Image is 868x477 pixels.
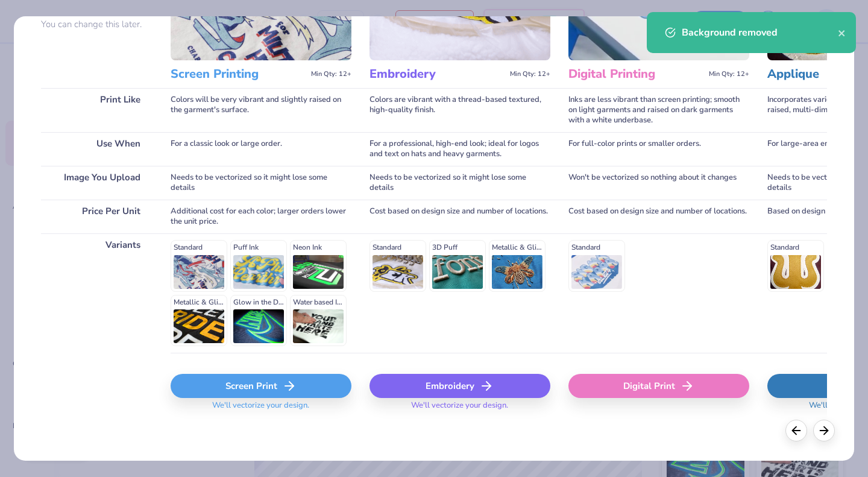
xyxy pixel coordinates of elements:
[370,166,550,200] div: Needs to be vectorized so it might lose some details
[41,233,153,353] div: Variants
[41,200,153,233] div: Price Per Unit
[709,70,749,78] span: Min Qty: 12+
[568,200,749,233] div: Cost based on design size and number of locations.
[171,88,351,132] div: Colors will be very vibrant and slightly raised on the garment's surface.
[682,25,838,40] div: Background removed
[171,200,351,233] div: Additional cost for each color; larger orders lower the unit price.
[171,132,351,166] div: For a classic look or large order.
[568,66,704,82] h3: Digital Printing
[171,374,351,398] div: Screen Print
[838,25,846,40] button: close
[568,166,749,200] div: Won't be vectorized so nothing about it changes
[568,88,749,132] div: Inks are less vibrant than screen printing; smooth on light garments and raised on dark garments ...
[370,200,550,233] div: Cost based on design size and number of locations.
[41,19,153,30] p: You can change this later.
[510,70,550,78] span: Min Qty: 12+
[370,132,550,166] div: For a professional, high-end look; ideal for logos and text on hats and heavy garments.
[568,374,749,398] div: Digital Print
[207,400,314,418] span: We'll vectorize your design.
[171,66,306,82] h3: Screen Printing
[41,132,153,166] div: Use When
[171,166,351,200] div: Needs to be vectorized so it might lose some details
[406,400,513,418] span: We'll vectorize your design.
[370,66,505,82] h3: Embroidery
[370,374,550,398] div: Embroidery
[41,166,153,200] div: Image You Upload
[568,132,749,166] div: For full-color prints or smaller orders.
[41,88,153,132] div: Print Like
[370,88,550,132] div: Colors are vibrant with a thread-based textured, high-quality finish.
[311,70,351,78] span: Min Qty: 12+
